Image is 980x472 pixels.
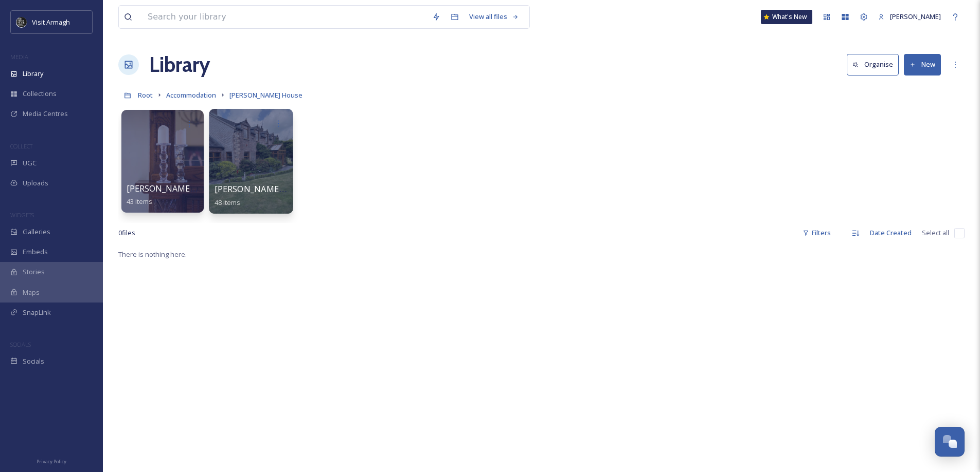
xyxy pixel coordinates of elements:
a: View all files [464,7,524,27]
a: [PERSON_NAME] House - [DATE]43 items [127,184,254,206]
div: Filters [797,223,836,243]
span: There is nothing here. [118,250,187,259]
img: THE-FIRST-PLACE-VISIT-ARMAGH.COM-BLACK.jpg [16,17,27,27]
input: Search your library [142,6,427,28]
span: SOCIALS [10,341,31,348]
span: Embeds [23,247,48,257]
span: Collections [23,89,57,99]
a: [PERSON_NAME] House - [DATE]48 items [215,184,345,207]
span: Galleries [23,227,50,237]
a: [PERSON_NAME] [873,7,946,27]
span: WIDGETS [10,211,34,219]
span: Accommodation [166,90,216,100]
span: Socials [23,356,44,366]
div: Date Created [865,223,917,243]
a: What's New [761,10,812,24]
a: Organise [847,54,904,75]
span: [PERSON_NAME] House - [DATE] [215,183,345,195]
span: SnapLink [23,308,51,317]
span: 43 items [127,197,152,206]
span: COLLECT [10,142,32,150]
button: Open Chat [935,427,965,457]
span: Visit Armagh [32,17,70,27]
span: [PERSON_NAME] House - [DATE] [127,183,254,194]
a: Privacy Policy [37,455,66,467]
span: Stories [23,267,45,277]
a: Accommodation [166,89,216,101]
span: Uploads [23,178,48,188]
span: 0 file s [118,228,135,238]
span: Root [138,90,153,100]
span: Media Centres [23,109,68,119]
a: Library [149,49,210,80]
span: Privacy Policy [37,458,66,465]
a: Root [138,89,153,101]
span: MEDIA [10,53,28,61]
button: Organise [847,54,899,75]
span: Select all [922,228,949,238]
span: Maps [23,288,40,297]
span: [PERSON_NAME] [890,12,941,21]
span: 48 items [215,197,241,206]
span: UGC [23,158,37,168]
span: [PERSON_NAME] House [229,90,302,100]
a: [PERSON_NAME] House [229,89,302,101]
span: Library [23,69,43,79]
button: New [904,54,941,75]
